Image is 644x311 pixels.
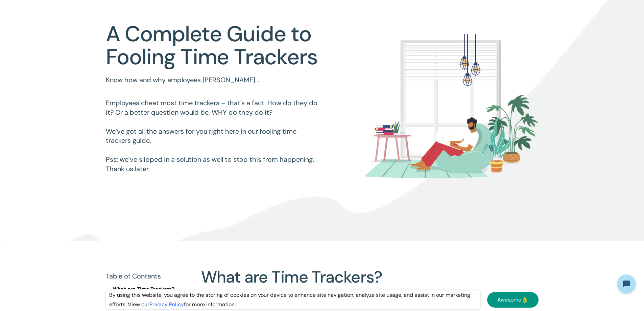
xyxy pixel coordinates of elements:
h1: A Complete Guide to Fooling Time Trackers [106,23,322,69]
div: By using this website, you agree to the storing of cookies on your device to enhance site navigat... [106,290,480,309]
p: Know how and why employees [PERSON_NAME]… [106,75,322,85]
div: Table of Contents [106,272,190,281]
a: Privacy Policy [149,301,184,308]
a: What are Time Trackers? [106,285,190,294]
a: Awesome👌 [487,292,539,308]
p: Employees cheat most time trackers – that’s a fact. How do they do it? Or a better question would... [106,98,322,174]
h2: What are Time Trackers? [201,241,539,293]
